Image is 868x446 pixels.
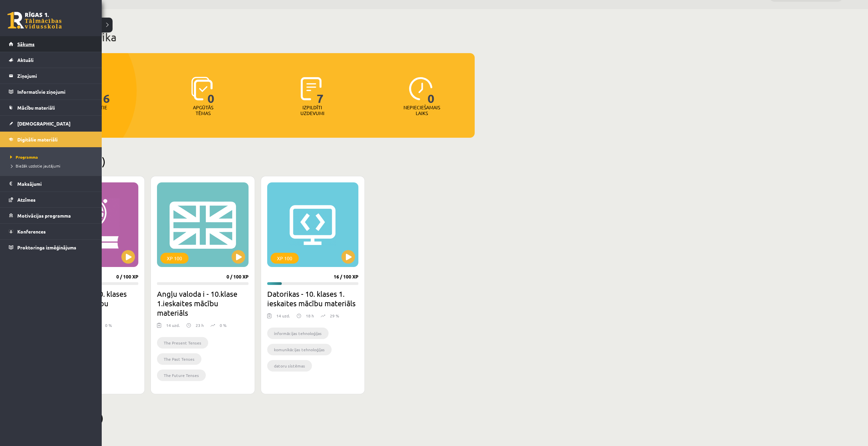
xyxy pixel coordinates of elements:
[9,208,93,223] a: Motivācijas programma
[157,289,248,317] h2: Angļu valoda i - 10.klase 1.ieskaites mācību materiāls
[166,322,180,332] div: 14 uzd.
[220,322,226,328] p: 0 %
[190,105,216,116] p: Apgūtās tēmas
[8,154,38,160] span: Programma
[17,228,46,235] span: Konferences
[7,12,62,29] a: Rīgas 1. Tālmācības vidusskola
[8,163,60,169] span: Biežāk uzdotie jautājumi
[160,253,189,264] div: XP 100
[17,57,34,63] span: Aktuāli
[8,163,95,169] a: Biežāk uzdotie jautājumi
[9,192,93,207] a: Atzīmes
[9,84,93,99] a: Informatīvie ziņojumi
[208,77,215,105] span: 0
[41,411,475,424] h2: Pabeigtie (0)
[17,197,36,203] span: Atzīmes
[17,176,93,192] legend: Maksājumi
[267,328,329,339] li: informācijas tehnoloģijas
[9,176,93,192] a: Maksājumi
[41,30,475,44] h1: Mana statistika
[306,313,314,319] p: 18 h
[267,344,332,355] li: komunikācijas tehnoloģijas
[41,155,475,168] h2: Pieejamie (3)
[8,154,95,160] a: Programma
[9,100,93,115] a: Mācību materiāli
[9,132,93,147] a: Digitālie materiāli
[409,77,433,101] img: icon-clock-7be60019b62300814b6bd22b8e044499b485619524d84068768e800edab66f18.svg
[191,77,213,101] img: icon-learned-topics-4a711ccc23c960034f471b6e78daf4a3bad4a20eaf4de84257b87e66633f6470.svg
[17,68,93,84] legend: Ziņojumi
[330,313,339,319] p: 29 %
[9,224,93,239] a: Konferences
[299,105,325,116] p: Izpildīti uzdevumi
[9,52,93,68] a: Aktuāli
[17,120,71,127] span: [DEMOGRAPHIC_DATA]
[9,68,93,84] a: Ziņojumi
[271,253,299,264] div: XP 100
[276,313,290,323] div: 14 uzd.
[196,322,204,328] p: 23 h
[17,244,76,250] span: Proktoringa izmēģinājums
[17,136,58,142] span: Digitālie materiāli
[157,370,206,381] li: The Future Tenses
[105,322,112,328] p: 0 %
[301,77,322,101] img: icon-completed-tasks-ad58ae20a441b2904462921112bc710f1caf180af7a3daa7317a5a94f2d26646.svg
[403,105,440,116] p: Nepieciešamais laiks
[157,337,208,349] li: The Present Tenses
[9,240,93,255] a: Proktoringa izmēģinājums
[267,360,312,372] li: datoru sistēmas
[157,353,201,365] li: The Past Tenses
[17,105,55,111] span: Mācību materiāli
[317,77,324,105] span: 7
[428,77,435,105] span: 0
[17,213,71,219] span: Motivācijas programma
[17,84,93,99] legend: Informatīvie ziņojumi
[9,116,93,131] a: [DEMOGRAPHIC_DATA]
[9,36,93,52] a: Sākums
[17,41,35,47] span: Sākums
[267,289,358,308] h2: Datorikas - 10. klases 1. ieskaites mācību materiāls
[96,77,110,105] span: 16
